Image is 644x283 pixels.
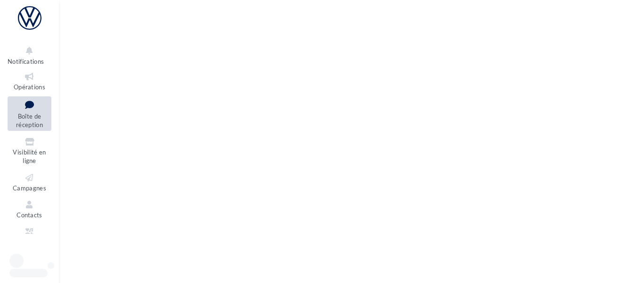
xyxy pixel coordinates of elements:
span: Boîte de réception [16,112,43,129]
span: Notifications [8,58,44,65]
a: Médiathèque [8,225,51,248]
span: Visibilité en ligne [13,148,46,165]
a: Campagnes [8,171,51,194]
span: Opérations [14,83,45,91]
a: Boîte de réception [8,96,51,131]
a: Opérations [8,69,51,93]
span: Campagnes [13,184,46,192]
span: Contacts [17,211,42,219]
a: Visibilité en ligne [8,135,51,167]
a: Contacts [8,197,51,221]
